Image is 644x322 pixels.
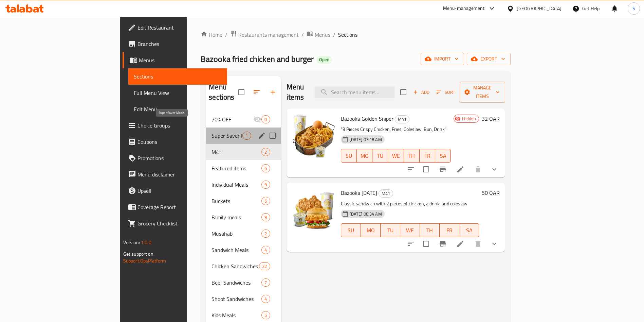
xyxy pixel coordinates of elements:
[123,150,227,166] a: Promotions
[211,197,261,205] div: Buckets
[211,115,253,123] span: 70% OFF
[206,274,281,291] div: Beef Sandwiches7
[435,236,451,252] button: Branch-specific-item
[211,148,261,156] span: M41
[482,114,500,123] h6: 32 QAR
[242,132,251,140] div: items
[211,295,261,303] span: Shoot Sandwiches
[243,133,251,139] span: 1
[206,225,281,242] div: Musahab2
[123,134,227,150] a: Coupons
[426,55,459,63] span: import
[486,236,502,252] button: show more
[412,88,430,96] span: Add
[265,84,281,100] button: Add section
[261,246,270,254] div: items
[357,149,372,163] button: MO
[292,114,335,157] img: Bazooka Golden Sniper
[465,84,500,101] span: Manage items
[137,40,222,48] span: Branches
[403,236,419,252] button: sort-choices
[347,211,385,217] span: [DATE] 08:34 AM
[206,176,281,193] div: Individual Meals9
[137,170,222,179] span: Menu disclaimer
[211,311,261,319] div: Kids Meals
[341,114,393,124] span: Bazooka Golden Sniper
[437,88,455,96] span: Sort
[128,68,227,85] a: Sections
[206,209,281,225] div: Family meals9
[206,258,281,274] div: Chicken Sandwiches22
[420,223,440,237] button: TH
[632,5,635,12] span: S
[262,312,270,319] span: 5
[137,23,222,32] span: Edit Restaurant
[347,136,385,143] span: [DATE] 07:18 AM
[421,53,464,65] button: import
[287,82,307,102] h2: Menu items
[123,52,227,68] a: Menus
[211,181,261,189] div: Individual Meals
[486,161,502,177] button: show more
[301,31,304,39] li: /
[206,144,281,160] div: M412
[459,116,479,122] span: Hidden
[333,31,335,39] li: /
[257,131,267,141] button: edit
[460,82,505,103] button: Manage items
[262,296,270,302] span: 4
[139,56,222,64] span: Menus
[344,151,354,161] span: SU
[206,160,281,176] div: Featured items6
[472,55,505,63] span: export
[137,187,222,195] span: Upsell
[379,190,393,198] span: M41
[379,189,393,198] div: M41
[137,121,222,130] span: Choice Groups
[206,111,281,128] div: 70% OFF0
[422,151,433,161] span: FR
[206,128,281,144] div: Super Saver Meals1edit
[137,219,222,227] span: Grocery Checklist
[137,138,222,146] span: Coupons
[262,214,270,221] span: 9
[211,132,242,140] span: Super Saver Meals
[137,203,222,211] span: Coverage Report
[123,199,227,215] a: Coverage Report
[128,101,227,117] a: Edit Menu
[211,262,259,270] span: Chicken Sandwiches
[407,151,417,161] span: TH
[262,149,270,155] span: 2
[442,225,457,235] span: FR
[316,57,332,63] span: Open
[134,105,222,113] span: Edit Menu
[211,213,261,221] span: Family meals
[261,230,270,238] div: items
[262,247,270,253] span: 4
[403,161,419,177] button: sort-choices
[395,115,409,123] span: M41
[381,223,400,237] button: TU
[262,198,270,204] span: 6
[462,225,476,235] span: SA
[211,278,261,287] div: Beef Sandwiches
[419,237,433,251] span: Select to update
[262,231,270,237] span: 2
[470,161,486,177] button: delete
[341,223,361,237] button: SU
[141,238,151,247] span: 1.0.0
[123,117,227,134] a: Choice Groups
[123,238,140,247] span: Version:
[206,193,281,209] div: Buckets6
[410,87,432,98] span: Add item
[123,250,154,258] span: Get support on:
[211,230,261,238] div: Musahab
[316,56,332,64] div: Open
[423,225,437,235] span: TH
[128,85,227,101] a: Full Menu View
[456,240,464,248] a: Edit menu item
[206,242,281,258] div: Sandwich Meals4
[435,87,457,98] button: Sort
